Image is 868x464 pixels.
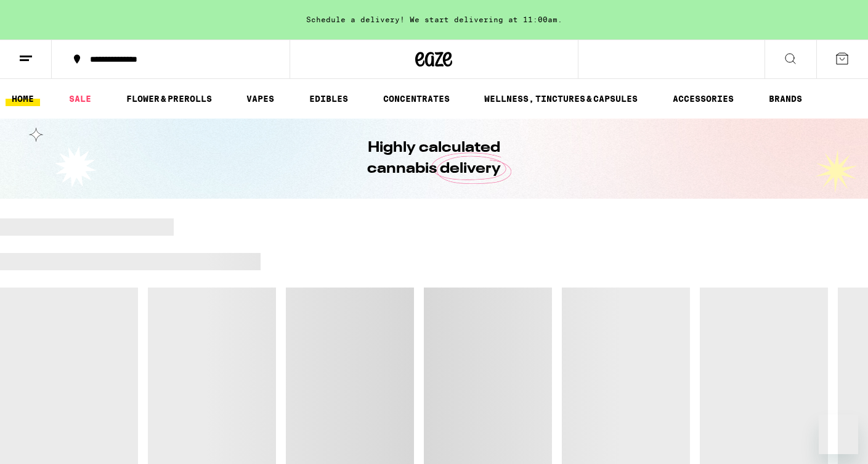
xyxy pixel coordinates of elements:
iframe: Button to launch messaging window [819,415,858,454]
a: FLOWER & PREROLLS [120,91,218,106]
a: ACCESSORIES [667,91,740,106]
a: SALE [63,91,97,106]
a: BRANDS [763,91,808,106]
a: HOME [6,91,40,106]
a: VAPES [240,91,280,106]
a: EDIBLES [303,91,354,106]
h1: Highly calculated cannabis delivery [333,138,536,180]
a: CONCENTRATES [377,91,456,106]
a: WELLNESS, TINCTURES & CAPSULES [478,91,644,106]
